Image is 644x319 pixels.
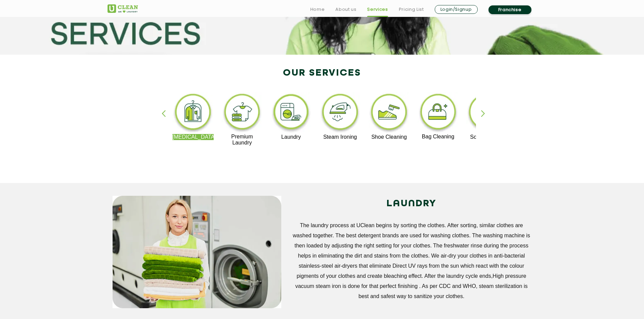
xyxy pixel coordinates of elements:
img: premium_laundry_cleaning_11zon.webp [221,92,263,134]
a: Services [367,5,388,14]
p: Premium Laundry [221,134,263,146]
h2: LAUNDRY [291,196,532,212]
a: Pricing List [399,5,424,14]
p: The laundry process at UClean begins by sorting the clothes. After sorting, similar clothes are w... [291,220,532,301]
img: laundry_cleaning_11zon.webp [270,92,312,134]
a: About us [335,5,356,14]
img: sofa_cleaning_11zon.webp [466,92,508,134]
p: Laundry [270,134,312,140]
a: Login/Signup [435,5,478,14]
p: [MEDICAL_DATA] [172,134,214,140]
p: Shoe Cleaning [368,134,410,140]
img: steam_ironing_11zon.webp [319,92,361,134]
img: dry_cleaning_11zon.webp [172,92,214,134]
p: Steam Ironing [319,134,361,140]
a: Franchise [488,5,531,14]
p: Sofa Cleaning [466,134,508,140]
p: Bag Cleaning [418,134,459,140]
a: Home [310,5,325,14]
img: service_main_image_11zon.webp [113,196,281,308]
img: bag_cleaning_11zon.webp [418,92,459,134]
img: UClean Laundry and Dry Cleaning [108,4,138,13]
img: shoe_cleaning_11zon.webp [368,92,410,134]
